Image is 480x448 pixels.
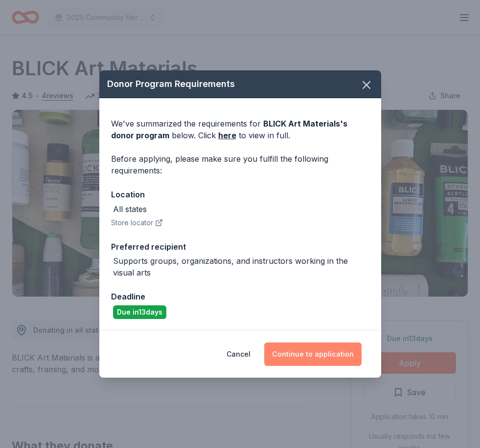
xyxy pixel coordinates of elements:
div: All states [113,203,147,215]
div: Due in 13 days [113,305,166,319]
div: We've summarized the requirements for below. Click to view in full. [111,118,369,141]
a: here [218,129,236,141]
div: Before applying, please make sure you fulfill the following requirements: [111,153,369,176]
button: Store locator [111,217,163,229]
div: Supports groups, organizations, and instructors working in the visual arts [113,255,369,278]
div: Donor Program Requirements [99,70,381,98]
button: Continue to application [264,342,362,366]
div: Location [111,188,369,201]
div: Preferred recipient [111,240,369,253]
div: Deadline [111,290,369,303]
button: Cancel [227,342,251,366]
